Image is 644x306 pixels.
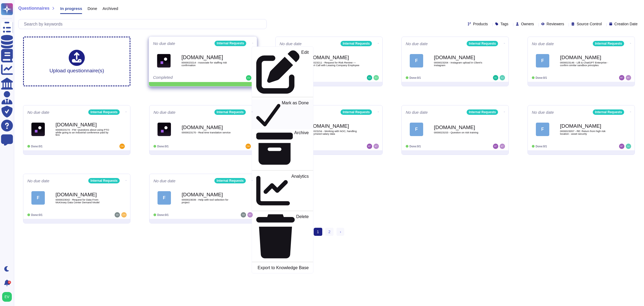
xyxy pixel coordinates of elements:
[252,173,313,209] a: Analytics
[8,281,11,284] div: 9+
[2,292,12,302] img: user
[434,125,488,130] b: [DOMAIN_NAME]
[49,50,104,73] div: Upload questionnaire(s)
[500,144,505,149] img: user
[252,99,313,129] a: Mark as Done
[434,131,488,134] span: 0000023153 - Question on risk training
[619,144,624,149] img: user
[410,123,423,136] div: F
[294,130,309,167] p: Archive
[593,109,624,115] div: Internal Requests
[308,61,361,66] span: 0000023211 - Request for Risk Review — Expert Call with Leasing Company Employee
[31,191,45,205] div: F
[31,145,42,148] span: Done: 0/1
[88,109,120,115] div: Internal Requests
[153,110,175,114] span: No due date
[577,22,602,26] span: Source Control
[493,144,498,149] img: user
[247,212,253,218] img: user
[409,76,421,79] span: Done: 0/1
[246,75,251,81] img: user
[181,55,236,60] b: [DOMAIN_NAME]
[280,42,302,46] span: No due date
[31,214,42,216] span: Done: 0/1
[308,123,361,129] b: [DOMAIN_NAME]
[60,6,82,10] span: In progress
[214,109,246,115] div: Internal Requests
[536,54,549,67] div: F
[158,191,171,205] div: F
[291,174,309,208] p: Analytics
[282,101,309,128] p: Mark as Done
[56,129,109,136] span: 0000023174 - FW: Questions about using PTO while going to an industrial conference paid by firm
[246,144,251,149] img: user
[1,291,16,303] button: user
[374,144,379,149] img: user
[341,109,372,115] div: Internal Requests
[87,6,97,10] span: Done
[532,42,554,46] span: No due date
[182,192,235,197] b: [DOMAIN_NAME]
[158,123,171,136] img: Logo
[619,75,624,80] img: user
[153,179,175,183] span: No due date
[560,61,614,66] span: 0000023146 - Lilli & ChatGPT Enterprise - confirm similar sandbox principles
[153,75,219,81] div: Completed
[406,42,428,46] span: No due date
[215,41,246,46] div: Internal Requests
[467,109,498,115] div: Internal Requests
[27,110,49,114] span: No due date
[157,54,171,67] img: Logo
[56,198,109,204] span: 0000023042 - Request for Data From McKinsey Data Center Demand Model
[252,49,313,95] a: Edit
[308,130,361,135] span: 0000023154 - Working with NOC, handling anonymized salary data
[88,178,120,183] div: Internal Requests
[341,41,372,46] div: Internal Requests
[467,41,498,46] div: Internal Requests
[301,50,309,94] p: Edit
[241,212,246,218] img: user
[626,75,631,80] img: user
[521,22,534,26] span: Owners
[536,123,549,136] div: F
[560,55,614,60] b: [DOMAIN_NAME]
[56,192,109,197] b: [DOMAIN_NAME]
[121,212,127,218] img: user
[593,41,624,46] div: Internal Requests
[258,266,309,270] p: Export to Knowledge Base
[536,145,547,148] span: Done: 0/1
[532,110,554,114] span: No due date
[21,19,266,29] input: Search by keywords
[314,228,322,236] span: 1
[374,75,379,80] img: user
[536,76,547,79] span: Done: 0/1
[547,22,564,26] span: Reviewers
[115,212,120,218] img: user
[31,123,45,136] img: Logo
[409,145,421,148] span: Done: 0/1
[500,75,505,80] img: user
[626,144,631,149] img: user
[18,6,49,10] span: Questionnaires
[27,179,49,183] span: No due date
[103,6,118,10] span: Archived
[367,75,372,80] img: user
[434,61,488,66] span: 0000023204 - Instagram upload in Client's Instagram
[214,178,246,183] div: Internal Requests
[252,264,313,271] a: Export to Knowledge Base
[410,54,423,67] div: F
[157,145,169,148] span: Done: 0/1
[367,144,372,149] img: user
[181,61,236,66] span: 0000023214 - Associate for staffing risk confirmation
[473,22,488,26] span: Products
[153,41,175,45] span: No due date
[340,230,341,234] span: ›
[296,215,309,258] p: Delete
[182,198,235,204] span: 0000023039 - Help with tool selection for project
[500,22,508,26] span: Tags
[406,110,428,114] span: No due date
[308,55,361,60] b: [DOMAIN_NAME]
[182,131,235,134] span: 0000023170 - Real time translation service
[325,228,334,236] a: 2
[119,144,125,149] img: user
